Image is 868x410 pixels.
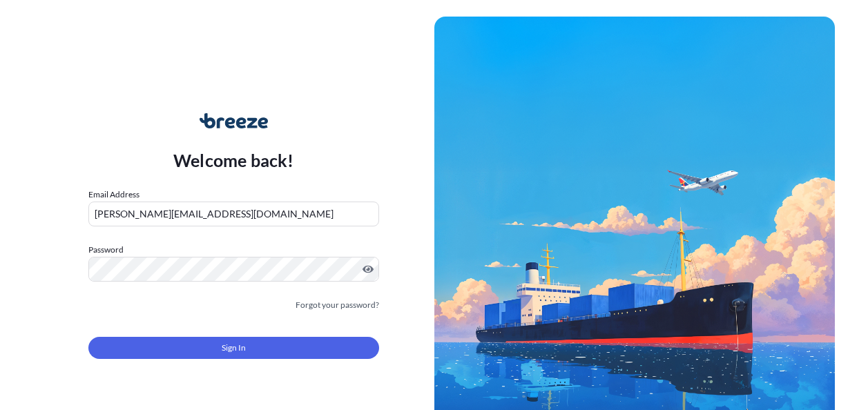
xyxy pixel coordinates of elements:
input: example@gmail.com [88,202,379,226]
a: Forgot your password? [296,298,379,312]
span: Sign In [222,341,246,355]
label: Email Address [88,188,139,202]
button: Show password [363,264,374,275]
label: Password [88,243,379,257]
button: Sign In [88,337,379,359]
p: Welcome back! [173,149,294,171]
